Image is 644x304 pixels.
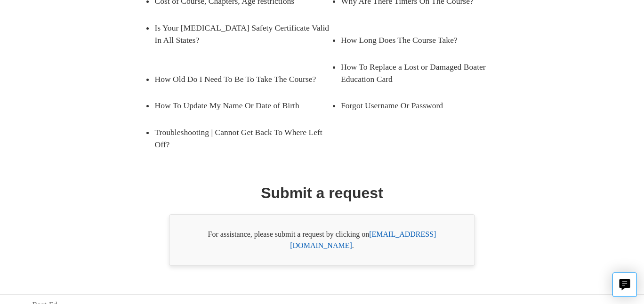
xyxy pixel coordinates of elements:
[261,182,383,204] h1: Submit a request
[341,92,504,119] a: Forgot Username Or Password
[154,15,331,54] a: Is Your [MEDICAL_DATA] Safety Certificate Valid In All States?
[154,66,317,92] a: How Old Do I Need To Be To Take The Course?
[154,119,331,158] a: Troubleshooting | Cannot Get Back To Where Left Off?
[154,92,317,119] a: How To Update My Name Or Date of Birth
[612,272,637,297] button: Live chat
[169,214,475,266] div: For assistance, please submit a request by clicking on .
[341,54,518,93] a: How To Replace a Lost or Damaged Boater Education Card
[341,27,504,53] a: How Long Does The Course Take?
